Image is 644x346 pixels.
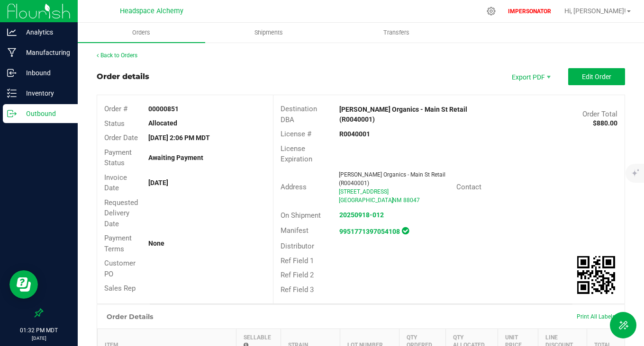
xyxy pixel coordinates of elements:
[104,148,132,168] span: Payment Status
[4,335,73,342] p: [DATE]
[339,188,389,195] span: [STREET_ADDRESS]
[34,308,44,318] label: Pin the sidebar to full width on large screens
[17,27,73,38] p: Analytics
[119,28,163,37] span: Orders
[205,23,333,43] a: Shipments
[104,284,136,293] span: Sales Rep
[120,7,183,15] span: Headspace Alchemy
[281,226,308,235] span: Manifest
[281,144,312,164] span: License Expiration
[568,68,625,85] button: Edit Order
[148,240,164,247] strong: None
[9,270,38,299] iframe: Resource center
[104,198,138,228] span: Requested Delivery Date
[148,154,203,161] strong: Awaiting Payment
[456,183,481,191] span: Contact
[97,52,137,59] a: Back to Orders
[281,183,307,191] span: Address
[564,7,626,15] span: Hi, [PERSON_NAME]!
[7,109,17,118] inline-svg: Outbound
[104,105,127,113] span: Order #
[391,197,392,204] span: ,
[281,257,314,265] span: Ref Field 1
[104,259,136,278] span: Customer PO
[148,134,210,142] strong: [DATE] 2:06 PM MDT
[485,7,497,16] div: Manage settings
[582,110,617,118] span: Order Total
[242,28,296,37] span: Shipments
[392,197,401,204] span: NM
[577,313,615,320] span: Print All Labels
[281,105,317,124] span: Destination DBA
[104,173,127,193] span: Invoice Date
[104,119,125,128] span: Status
[339,106,467,123] strong: [PERSON_NAME] Organics - Main St Retail (R0040001)
[78,23,205,43] a: Orders
[107,313,153,320] h1: Order Details
[339,171,445,186] span: [PERSON_NAME] Organics - Main St Retail (R0040001)
[610,312,636,338] button: Toggle Menu
[148,105,179,113] strong: 00000851
[148,179,168,186] strong: [DATE]
[17,88,73,99] p: Inventory
[7,27,17,37] inline-svg: Analytics
[7,68,17,78] inline-svg: Inbound
[502,68,559,85] li: Export PDF
[17,67,73,79] p: Inbound
[104,133,138,142] span: Order Date
[371,28,422,37] span: Transfers
[339,211,384,219] a: 20250918-012
[402,226,409,236] span: In Sync
[281,211,321,220] span: On Shipment
[104,234,132,253] span: Payment Terms
[281,242,314,250] span: Distributor
[333,23,460,43] a: Transfers
[17,47,73,58] p: Manufacturing
[593,119,617,127] strong: $880.00
[7,48,17,57] inline-svg: Manufacturing
[339,228,400,235] a: 9951771397054108
[281,285,314,294] span: Ref Field 3
[582,73,611,80] span: Edit Order
[504,7,555,16] p: IMPERSONATOR
[577,256,615,294] img: Scan me!
[281,271,314,279] span: Ref Field 2
[4,326,73,335] p: 01:32 PM MDT
[281,130,311,138] span: License #
[339,197,393,204] span: [GEOGRAPHIC_DATA]
[577,256,615,294] qrcode: 00000851
[339,130,370,138] strong: R0040001
[7,89,17,98] inline-svg: Inventory
[403,197,420,204] span: 88047
[97,71,149,82] div: Order details
[17,108,73,119] p: Outbound
[148,119,177,127] strong: Allocated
